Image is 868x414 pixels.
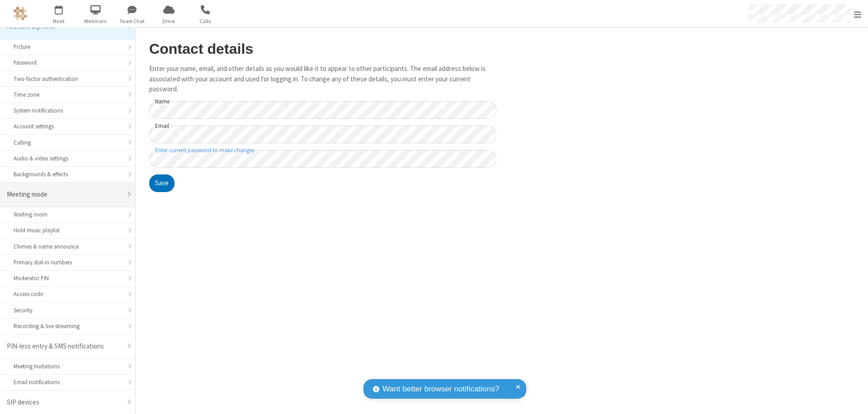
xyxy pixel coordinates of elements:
[7,189,122,200] div: Meeting mode
[189,17,222,25] span: Calls
[14,306,122,315] div: Security
[149,174,175,193] button: Save
[14,170,122,179] div: Backgrounds & effects
[14,362,122,371] div: Meeting Invitations
[14,42,122,51] div: Picture
[14,274,122,282] div: Moderator PIN
[14,90,122,99] div: Time zone
[149,101,496,119] input: Name
[14,242,122,251] div: Chimes & name announce
[79,17,113,25] span: Webinars
[149,64,496,94] p: Enter your name, email, and other details as you would like it to appear to other participants. T...
[152,17,186,25] span: Drive
[14,7,27,20] img: QA Selenium DO NOT DELETE OR CHANGE
[14,154,122,163] div: Audio & video settings
[42,17,76,25] span: Meet
[149,126,496,143] input: Email
[7,341,122,352] div: PIN-less entry & SMS notifications
[14,210,122,219] div: Waiting room
[7,397,122,408] div: SIP devices
[14,322,122,330] div: Recording & live streaming
[845,390,861,408] iframe: Chat
[14,290,122,298] div: Access code
[14,75,122,83] div: Two-factor authentication
[115,17,149,25] span: Team Chat
[14,226,122,235] div: Hold music playlist
[14,138,122,147] div: Calling
[14,106,122,115] div: System notifications
[14,122,122,131] div: Account settings
[149,150,496,168] input: Enter current password to make changes
[14,58,122,67] div: Password
[14,378,122,386] div: Email notifications
[382,383,499,395] span: Want better browser notifications?
[149,41,496,57] h2: Contact details
[14,258,122,267] div: Primary dial-in numbers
